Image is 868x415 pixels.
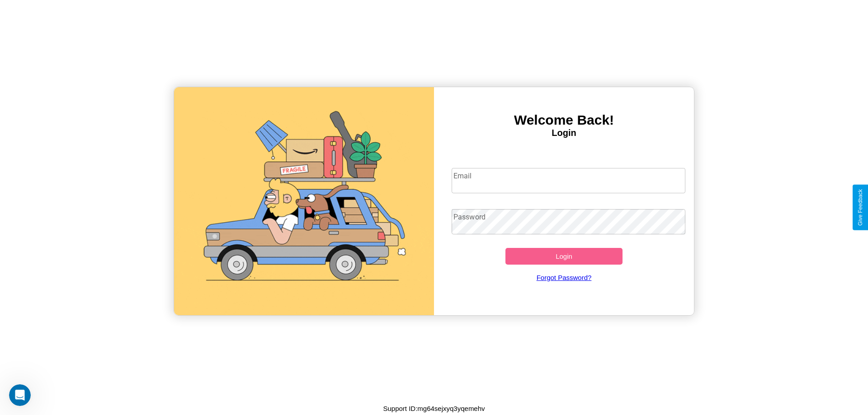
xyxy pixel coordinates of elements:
[9,384,31,406] iframe: Intercom live chat
[434,128,694,138] h4: Login
[434,112,694,128] h3: Welcome Back!
[505,248,623,265] button: Login
[447,265,681,290] a: Forgot Password?
[383,402,485,415] p: Support ID: mg64sejxyq3yqemehv
[174,87,434,315] img: gif
[857,189,863,226] div: Give Feedback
